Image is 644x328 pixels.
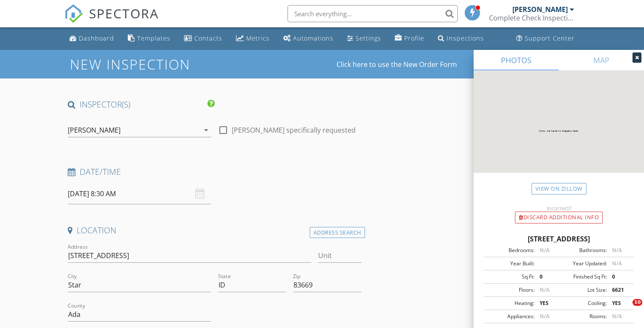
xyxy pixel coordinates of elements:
a: Dashboard [66,31,118,46]
span: N/A [540,247,549,254]
input: Search everything... [287,5,458,22]
a: SPECTORA [64,12,159,29]
div: Lot Size: [559,286,607,294]
div: YES [607,299,631,307]
div: Metrics [246,34,270,42]
div: Sq Ft: [486,273,535,281]
div: Rooms: [559,313,607,320]
a: Metrics [233,31,273,46]
div: 6621 [607,286,631,294]
div: Address Search [310,227,365,238]
div: [PERSON_NAME] [68,126,121,134]
img: The Best Home Inspection Software - Spectora [64,4,83,23]
a: Templates [124,31,174,46]
div: Finished Sq Ft: [559,273,607,281]
a: Company Profile [391,31,428,46]
a: View on Zillow [532,183,586,194]
div: Heating: [486,299,535,307]
span: N/A [612,313,622,320]
span: N/A [540,313,549,320]
h4: INSPECTOR(S) [68,99,215,110]
div: YES [535,299,559,307]
span: N/A [612,247,622,254]
div: Inspections [447,34,484,42]
a: Click here to use the New Order Form [336,61,457,68]
div: Complete Check Inspections, LLC [489,14,574,22]
h1: New Inspection [70,57,259,72]
a: Settings [344,31,385,46]
a: Automations (Basic) [280,31,337,46]
div: Profile [404,34,424,42]
div: Contacts [194,34,222,42]
div: Year Built: [486,260,535,267]
div: Dashboard [79,34,114,42]
div: 0 [607,273,631,281]
h4: Location [68,225,362,236]
div: 0 [535,273,559,281]
div: Year Updated: [559,260,607,267]
a: PHOTOS [474,50,559,70]
input: Select date [68,183,211,204]
div: [PERSON_NAME] [512,5,568,14]
label: [PERSON_NAME] specifically requested [232,126,356,134]
i: arrow_drop_down [201,125,211,135]
img: streetview [474,70,644,193]
div: Incorrect? [474,205,644,212]
span: N/A [612,260,622,267]
div: Bathrooms: [559,247,607,254]
a: Support Center [513,31,578,46]
div: [STREET_ADDRESS] [484,234,634,244]
div: Support Center [525,34,575,42]
span: 10 [632,299,642,306]
div: Settings [356,34,381,42]
a: Inspections [434,31,487,46]
a: MAP [559,50,644,70]
iframe: Intercom live chat [615,299,635,319]
div: Automations [293,34,333,42]
div: Templates [137,34,170,42]
div: Floors: [486,286,535,294]
a: Contacts [181,31,226,46]
span: N/A [540,286,549,293]
div: Appliances: [486,313,535,320]
div: Bedrooms: [486,247,535,254]
h4: Date/Time [68,166,362,177]
div: Cooling: [559,299,607,307]
div: Discard Additional info [515,212,603,224]
span: SPECTORA [89,4,159,22]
